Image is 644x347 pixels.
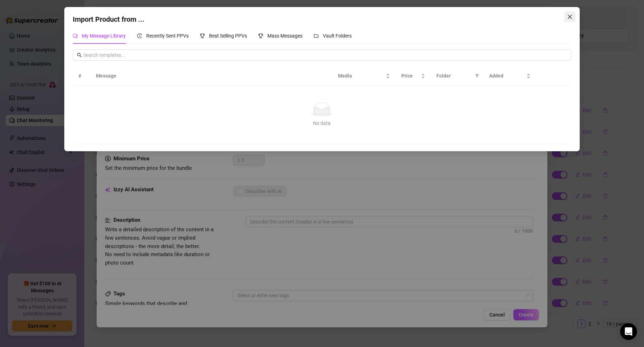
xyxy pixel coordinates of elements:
[82,33,126,39] span: My Message Library
[90,66,332,86] th: Message
[401,72,419,80] span: Price
[323,33,352,39] span: Vault Folders
[489,72,525,80] span: Added
[258,33,263,38] span: trophy
[209,33,247,39] span: Best Selling PPVs
[564,14,575,20] span: Close
[314,33,319,38] span: folder
[83,51,567,59] input: Search templates...
[146,33,189,39] span: Recently Sent PPVs
[564,11,575,22] button: Close
[73,15,144,24] span: Import Product from ...
[620,323,637,340] div: Open Intercom Messenger
[474,71,481,81] span: filter
[483,66,536,86] th: Added
[436,72,472,80] span: Folder
[396,66,431,86] th: Price
[73,33,78,38] span: comment
[475,74,479,78] span: filter
[267,33,303,39] span: Mass Messages
[81,119,562,127] div: No data
[73,66,90,86] th: #
[332,66,396,86] th: Media
[77,53,82,58] span: search
[137,33,142,38] span: history
[200,33,205,38] span: trophy
[567,14,573,20] span: close
[338,72,384,80] span: Media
